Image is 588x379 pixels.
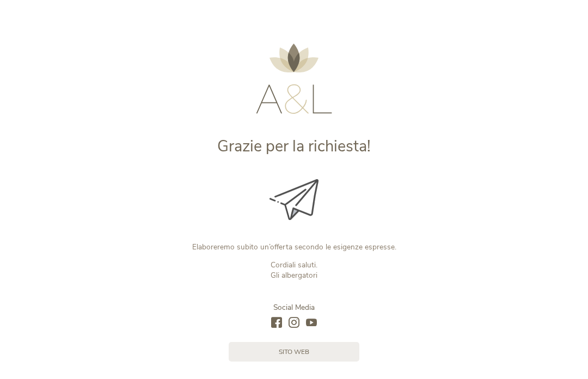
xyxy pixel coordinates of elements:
a: instagram [289,317,299,329]
p: Cordiali saluti. Gli albergatori [112,260,476,280]
a: facebook [271,317,282,329]
a: youtube [306,317,317,329]
p: Elaboreremo subito un’offerta secondo le esigenze espresse. [112,242,476,252]
span: Grazie per la richiesta! [217,136,371,157]
img: AMONTI & LUNARIS Wellnessresort [256,44,332,114]
span: Social Media [273,302,315,313]
img: Grazie per la richiesta! [269,179,318,220]
a: sito web [229,342,359,362]
span: sito web [279,347,309,357]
